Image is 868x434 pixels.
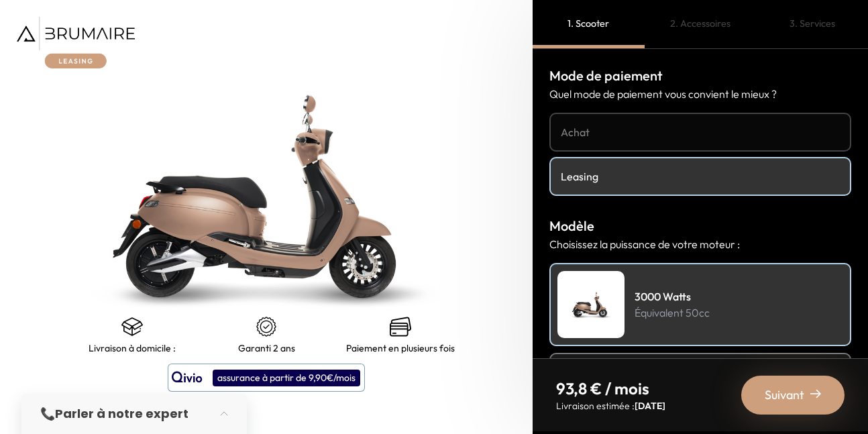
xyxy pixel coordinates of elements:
[561,168,840,184] h4: Leasing
[172,370,203,386] img: logo qivio
[549,216,851,236] h3: Modèle
[635,288,710,305] h4: 3000 Watts
[390,316,411,337] img: credit-cards.png
[556,378,665,399] p: 93,8 € / mois
[256,316,277,337] img: certificat-de-garantie.png
[549,236,851,252] p: Choisissez la puissance de votre moteur :
[168,364,365,392] button: assurance à partir de 9,90€/mois
[89,343,176,354] p: Livraison à domicile :
[549,66,851,86] h3: Mode de paiement
[121,316,143,337] img: shipping.png
[561,124,840,140] h4: Achat
[556,399,665,413] p: Livraison estimée :
[557,271,625,338] img: Scooter Leasing
[810,388,821,399] img: right-arrow-2.png
[549,113,851,152] a: Achat
[17,17,135,68] img: Brumaire Leasing
[238,343,295,354] p: Garanti 2 ans
[765,386,804,404] span: Suivant
[549,86,851,102] p: Quel mode de paiement vous convient le mieux ?
[213,370,360,386] div: assurance à partir de 9,90€/mois
[635,400,665,412] span: [DATE]
[346,343,455,354] p: Paiement en plusieurs fois
[635,305,710,321] p: Équivalent 50cc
